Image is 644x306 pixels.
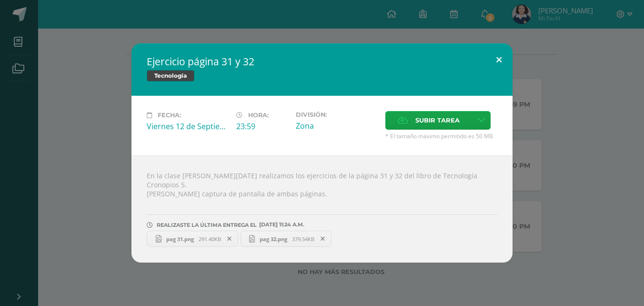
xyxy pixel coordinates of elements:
span: * El tamaño máximo permitido es 50 MB [385,132,497,140]
a: pag 31.png 291.40KB [147,231,238,247]
span: Hora: [248,112,269,119]
span: REALIZASTE LA ÚLTIMA ENTREGA EL [157,222,257,228]
div: 23:59 [236,121,288,132]
div: En la clase [PERSON_NAME][DATE] realizamos los ejercicios de la página 31 y 32 del libro de Tecno... [131,155,513,263]
span: Subir tarea [415,112,460,129]
div: Zona [296,121,378,131]
span: pag 31.png [161,235,199,243]
label: División: [296,111,378,118]
span: 379.54KB [292,235,314,243]
div: Viernes 12 de Septiembre [147,121,229,132]
button: Close (Esc) [485,43,513,76]
h2: Ejercicio página 31 y 32 [147,55,497,68]
span: Tecnología [147,70,194,82]
span: pag 32.png [255,235,292,243]
a: pag 32.png 379.54KB [241,231,332,247]
span: Remover entrega [221,234,238,244]
span: Fecha: [158,112,181,119]
span: 291.40KB [199,235,221,243]
span: [DATE] 11:24 A.M. [257,224,304,225]
span: Remover entrega [315,234,331,244]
